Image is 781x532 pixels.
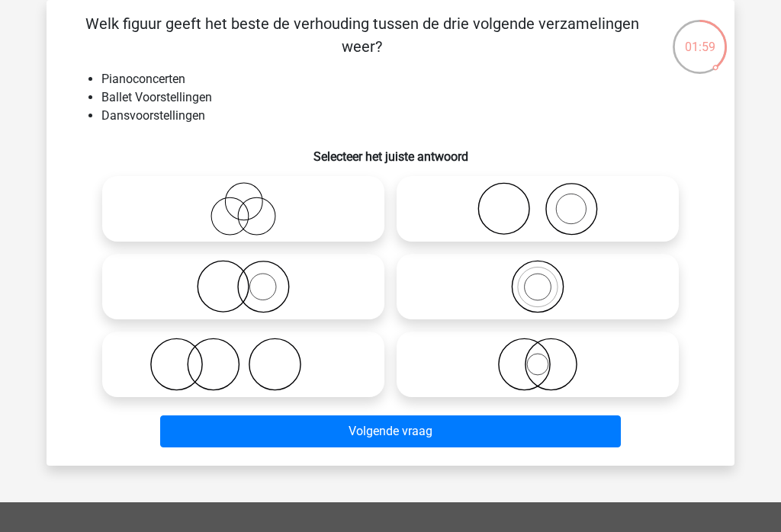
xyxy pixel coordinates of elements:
h6: Selecteer het juiste antwoord [71,137,710,164]
li: Pianoconcerten [101,70,710,88]
button: Volgende vraag [160,415,622,447]
div: 01:59 [671,18,728,56]
li: Ballet Voorstellingen [101,88,710,107]
li: Dansvoorstellingen [101,107,710,125]
p: Welk figuur geeft het beste de verhouding tussen de drie volgende verzamelingen weer? [71,12,653,58]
